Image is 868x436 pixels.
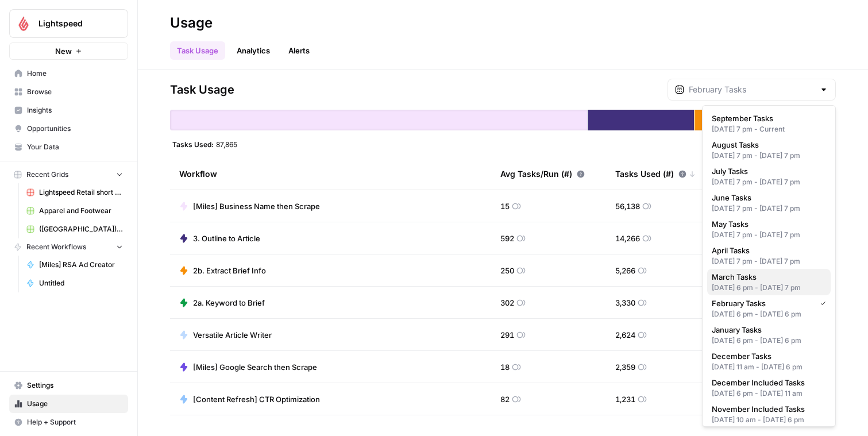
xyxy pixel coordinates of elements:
[712,124,826,134] div: [DATE] 7 pm - Current
[193,233,260,244] span: 3. Outline to Article
[615,233,640,244] span: 14,266
[712,309,826,319] div: [DATE] 6 pm - [DATE] 6 pm
[193,329,272,341] span: Versatile Article Writer
[712,388,826,399] div: [DATE] 6 pm - [DATE] 11 am
[179,200,320,212] a: [Miles] Business Name then Scrape
[500,158,585,190] div: Avg Tasks/Run (#)
[39,224,123,234] span: ([GEOGRAPHIC_DATA]) [DEMOGRAPHIC_DATA] - Generate Articles
[712,324,821,335] span: January Tasks
[712,192,821,203] span: June Tasks
[9,376,128,395] a: Settings
[27,399,123,409] span: Usage
[712,203,826,214] div: [DATE] 7 pm - [DATE] 7 pm
[712,362,826,372] div: [DATE] 11 am - [DATE] 6 pm
[615,297,635,308] span: 3,330
[712,335,826,346] div: [DATE] 6 pm - [DATE] 6 pm
[21,274,128,292] a: Untitled
[27,142,123,152] span: Your Data
[179,158,482,190] div: Workflow
[9,238,128,256] button: Recent Workflows
[26,169,68,180] span: Recent Grids
[27,105,123,115] span: Insights
[27,87,123,97] span: Browse
[615,158,696,190] div: Tasks Used (#)
[55,45,72,57] span: New
[27,68,123,79] span: Home
[179,361,317,373] a: [Miles] Google Search then Scrape
[27,380,123,391] span: Settings
[712,230,826,240] div: [DATE] 7 pm - [DATE] 7 pm
[21,183,128,202] a: Lightspeed Retail short form ad copy - Apparel and Footwear
[712,271,821,283] span: March Tasks
[500,297,514,308] span: 302
[193,393,320,405] span: [Content Refresh] CTR Optimization
[500,233,514,244] span: 592
[21,256,128,274] a: [Miles] RSA Ad Creator
[230,41,277,60] a: Analytics
[500,393,510,405] span: 82
[179,233,260,244] a: 3. Outline to Article
[712,415,826,425] div: [DATE] 10 am - [DATE] 6 pm
[9,119,128,138] a: Opportunities
[712,256,826,267] div: [DATE] 7 pm - [DATE] 7 pm
[9,395,128,413] a: Usage
[500,361,510,373] span: 18
[170,41,225,60] a: Task Usage
[9,43,128,60] button: New
[170,82,234,98] span: Task Usage
[9,413,128,431] button: Help + Support
[193,200,320,212] span: [Miles] Business Name then Scrape
[500,265,514,276] span: 250
[179,329,272,341] a: Versatile Article Writer
[615,265,635,276] span: 5,266
[193,361,317,373] span: [Miles] Google Search then Scrape
[9,83,128,101] a: Browse
[9,138,128,156] a: Your Data
[712,298,811,309] span: February Tasks
[179,265,266,276] a: 2b. Extract Brief Info
[21,202,128,220] a: Apparel and Footwear
[13,13,34,34] img: Lightspeed Logo
[193,265,266,276] span: 2b. Extract Brief Info
[179,393,320,405] a: [Content Refresh] CTR Optimization
[712,403,821,415] span: November Included Tasks
[27,417,123,427] span: Help + Support
[615,361,635,373] span: 2,359
[500,329,514,341] span: 291
[216,140,237,149] span: 87,865
[615,393,635,405] span: 1,231
[712,151,826,161] div: [DATE] 7 pm - [DATE] 7 pm
[712,113,821,124] span: September Tasks
[712,139,821,151] span: August Tasks
[39,206,123,216] span: Apparel and Footwear
[27,124,123,134] span: Opportunities
[39,187,123,198] span: Lightspeed Retail short form ad copy - Apparel and Footwear
[172,140,214,149] span: Tasks Used:
[39,260,123,270] span: [Miles] RSA Ad Creator
[712,165,821,177] span: July Tasks
[21,220,128,238] a: ([GEOGRAPHIC_DATA]) [DEMOGRAPHIC_DATA] - Generate Articles
[689,84,815,95] input: February Tasks
[9,101,128,119] a: Insights
[712,245,821,256] span: April Tasks
[281,41,317,60] a: Alerts
[9,9,128,38] button: Workspace: Lightspeed
[170,14,213,32] div: Usage
[615,329,635,341] span: 2,624
[712,350,821,362] span: December Tasks
[9,64,128,83] a: Home
[712,283,826,293] div: [DATE] 6 pm - [DATE] 7 pm
[179,297,265,308] a: 2a. Keyword to Brief
[712,177,826,187] div: [DATE] 7 pm - [DATE] 7 pm
[9,166,128,183] button: Recent Grids
[38,18,108,29] span: Lightspeed
[193,297,265,308] span: 2a. Keyword to Brief
[500,200,510,212] span: 15
[26,242,86,252] span: Recent Workflows
[615,200,640,212] span: 56,138
[39,278,123,288] span: Untitled
[712,377,821,388] span: December Included Tasks
[712,218,821,230] span: May Tasks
